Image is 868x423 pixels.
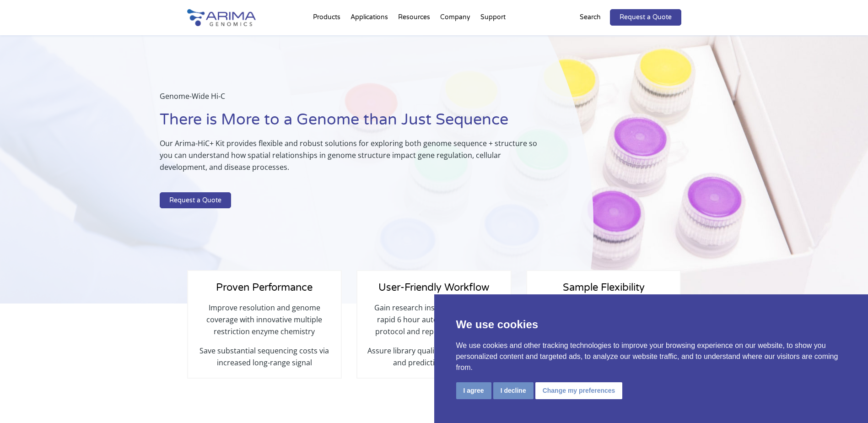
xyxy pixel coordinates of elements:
a: Request a Quote [160,192,231,209]
p: We use cookies [456,316,846,333]
h1: There is More to a Genome than Just Sequence [160,109,548,137]
span: User-Friendly Workflow [378,282,489,293]
button: I decline [493,382,534,399]
img: Arima-Genomics-logo [187,9,256,26]
p: Our Arima-HiC+ Kit provides flexible and robust solutions for exploring both genome sequence + st... [160,137,548,180]
p: We use cookies and other tracking technologies to improve your browsing experience on our website... [456,340,846,373]
p: Genome-Wide Hi-C [160,90,548,109]
button: I agree [456,382,491,399]
p: Search [580,11,601,23]
button: Change my preferences [535,382,623,399]
p: Gain research insights quickly with rapid 6 hour automation-friendly protocol and reproducible re... [367,302,501,345]
p: Improve resolution and genome coverage with innovative multiple restriction enzyme chemistry [197,302,332,345]
p: Assure library quality with quantitative and predictive QC steps [367,345,501,369]
span: Sample Flexibility [563,282,645,293]
span: Proven Performance [216,282,313,293]
a: Request a Quote [610,9,681,26]
p: Save substantial sequencing costs via increased long-range signal [197,345,332,369]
